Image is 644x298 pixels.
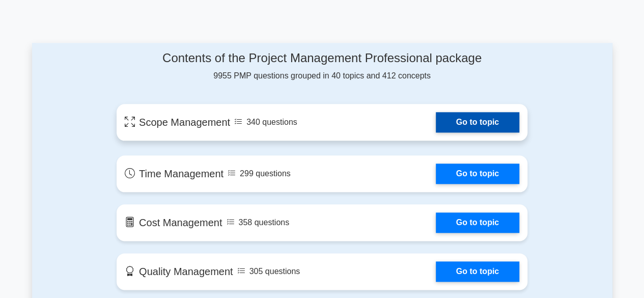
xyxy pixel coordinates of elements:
[436,112,519,132] a: Go to topic
[436,164,519,184] a: Go to topic
[436,261,519,282] a: Go to topic
[436,212,519,233] a: Go to topic
[117,51,527,66] h4: Contents of the Project Management Professional package
[117,51,527,82] div: 9955 PMP questions grouped in 40 topics and 412 concepts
